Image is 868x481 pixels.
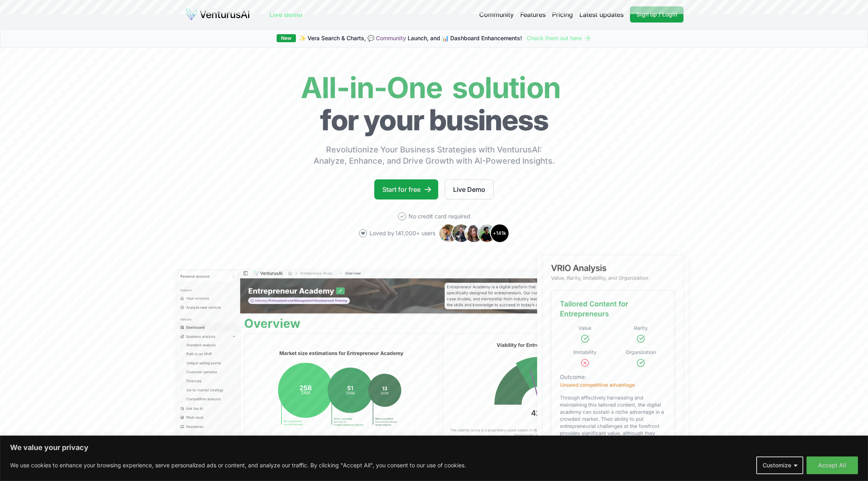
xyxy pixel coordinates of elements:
[756,456,803,474] button: Customize
[806,456,858,474] button: Accept All
[477,224,497,243] img: Avatar 4
[579,10,624,19] a: Latest updates
[479,10,514,19] a: Community
[451,224,471,243] img: Avatar 2
[439,224,458,243] img: Avatar 1
[299,34,522,42] span: ✨ Vera Search & Charts, 💬 Launch, and 📊 Dashboard Enhancements!
[520,10,546,19] a: Features
[376,35,406,41] a: Community
[636,10,677,18] span: Sign up / Login
[464,224,484,243] img: Avatar 3
[185,8,250,21] img: logo
[552,10,573,19] a: Pricing
[527,34,591,42] a: Check them out here
[630,6,683,23] a: Sign up / Login
[374,179,438,199] a: Start for free
[10,443,858,452] p: We value your privacy
[445,179,494,199] a: Live Demo
[277,34,296,42] div: New
[10,460,466,470] p: We use cookies to enhance your browsing experience, serve personalized ads or content, and analyz...
[269,10,302,19] a: Live demo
